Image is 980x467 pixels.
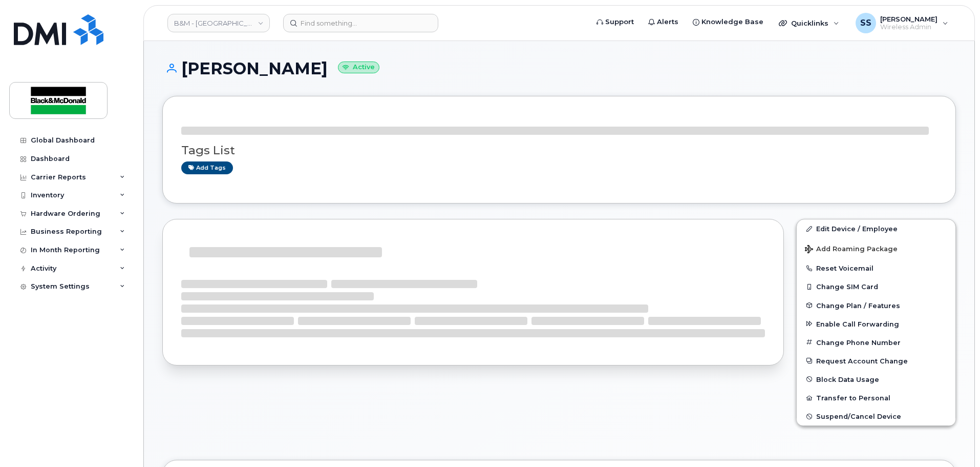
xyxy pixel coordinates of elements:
[797,296,955,315] button: Change Plan / Features
[797,370,955,389] button: Block Data Usage
[181,161,233,174] a: Add tags
[797,259,955,277] button: Reset Voicemail
[797,277,955,296] button: Change SIM Card
[797,389,955,407] button: Transfer to Personal
[797,407,955,425] button: Suspend/Cancel Device
[816,301,900,309] span: Change Plan / Features
[338,62,379,73] small: Active
[181,144,937,157] h3: Tags List
[797,352,955,370] button: Request Account Change
[797,333,955,352] button: Change Phone Number
[797,238,955,259] button: Add Roaming Package
[162,59,956,77] h1: [PERSON_NAME]
[816,413,901,420] span: Suspend/Cancel Device
[805,245,898,255] span: Add Roaming Package
[797,219,955,238] a: Edit Device / Employee
[816,320,899,328] span: Enable Call Forwarding
[797,315,955,333] button: Enable Call Forwarding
